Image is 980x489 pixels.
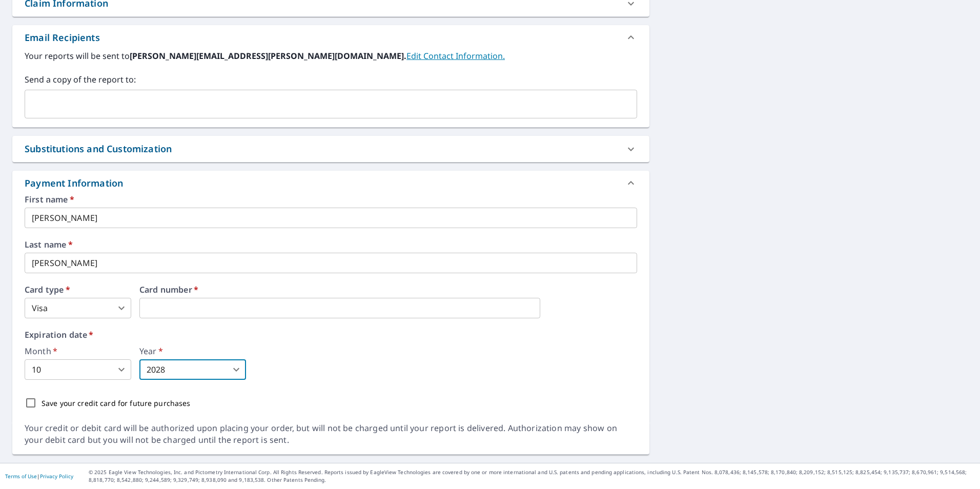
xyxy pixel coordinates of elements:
[25,176,127,190] div: Payment Information
[130,50,406,62] b: [PERSON_NAME][EMAIL_ADDRESS][PERSON_NAME][DOMAIN_NAME].
[25,240,637,249] label: Last name
[25,422,637,446] div: Your credit or debit card will be authorized upon placing your order, but will not be charged unt...
[25,31,100,45] div: Email Recipients
[5,473,73,479] p: |
[5,473,37,480] a: Terms of Use
[12,171,649,195] div: Payment Information
[25,50,637,62] label: Your reports will be sent to
[406,50,505,62] a: EditContactInfo
[40,473,73,480] a: Privacy Policy
[25,142,172,156] div: Substitutions and Customization
[139,347,246,355] label: Year
[25,347,131,355] label: Month
[139,286,637,294] label: Card number
[25,286,131,294] label: Card type
[139,298,540,318] iframe: secure payment field
[25,298,131,318] div: Visa
[42,398,191,409] p: Save your credit card for future purchases
[89,468,975,484] p: © 2025 Eagle View Technologies, Inc. and Pictometry International Corp. All Rights Reserved. Repo...
[12,25,649,50] div: Email Recipients
[139,359,246,380] div: 2028
[25,195,637,203] label: First name
[25,359,131,380] div: 10
[12,136,649,162] div: Substitutions and Customization
[25,331,637,339] label: Expiration date
[25,73,637,86] label: Send a copy of the report to:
